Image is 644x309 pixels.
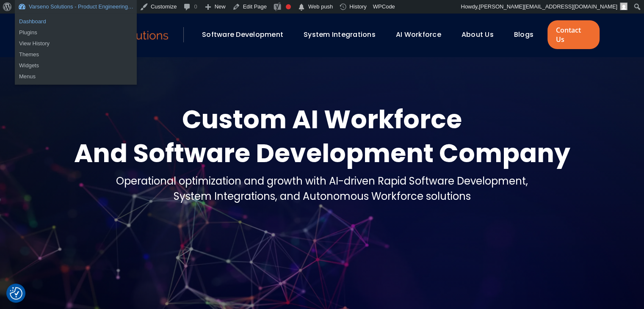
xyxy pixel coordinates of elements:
div: Custom AI Workforce [74,102,570,136]
span:  [297,1,306,13]
a: View History [15,38,137,49]
a: Menus [15,71,137,82]
div: Operational optimization and growth with AI-driven Rapid Software Development, [116,174,528,189]
a: Software Development [202,30,283,39]
a: About Us [462,30,494,39]
a: Themes [15,49,137,60]
a: AI Workforce [396,30,441,39]
span: [PERSON_NAME][EMAIL_ADDRESS][DOMAIN_NAME] [479,3,617,10]
button: Cookie Settings [10,287,22,300]
a: Plugins [15,27,137,38]
div: System Integrations [299,28,387,42]
ul: Varseno Solutions - Product Engineering… [15,47,137,85]
div: AI Workforce [392,28,453,42]
ul: Varseno Solutions - Product Engineering… [15,14,137,52]
div: About Us [457,28,506,42]
div: Software Development [198,28,295,42]
div: System Integrations, and Autonomous Workforce solutions [116,189,528,204]
div: And Software Development Company [74,136,570,170]
div: Blogs [510,28,545,42]
a: Dashboard [15,16,137,27]
img: Revisit consent button [10,287,22,300]
a: Contact Us [547,20,599,49]
div: Needs improvement [286,4,291,9]
a: Blogs [514,30,533,39]
a: System Integrations [304,30,376,39]
a: Widgets [15,60,137,71]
